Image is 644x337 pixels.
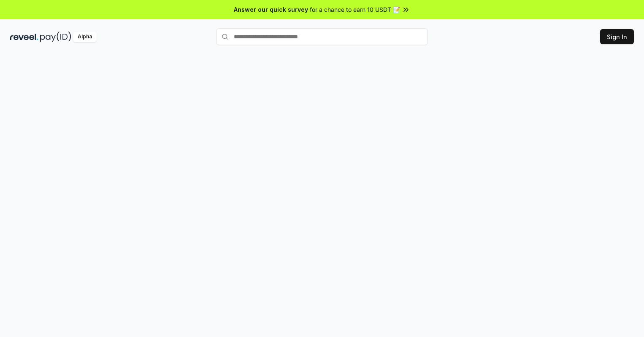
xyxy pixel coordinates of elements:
[10,32,38,42] img: reveel_dark
[73,32,97,42] div: Alpha
[600,29,634,44] button: Sign In
[40,32,71,42] img: pay_id
[234,5,308,14] span: Answer our quick survey
[310,5,400,14] span: for a chance to earn 10 USDT 📝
